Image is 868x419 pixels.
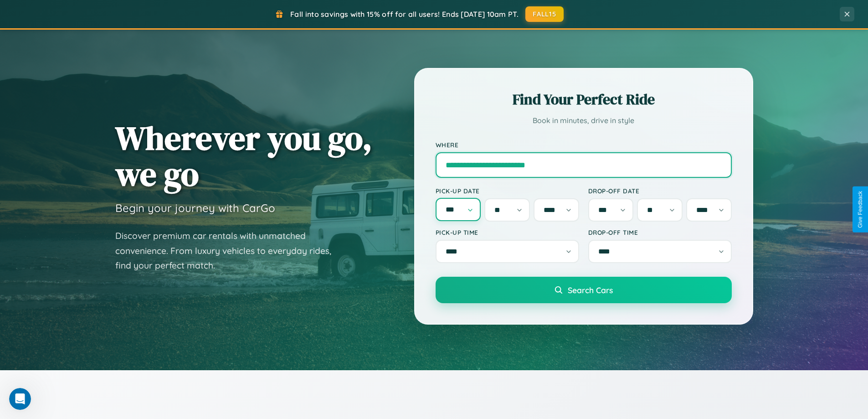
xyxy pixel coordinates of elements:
[9,388,31,410] iframe: Intercom live chat
[436,187,579,195] label: Pick-up Date
[436,114,732,127] p: Book in minutes, drive in style
[436,89,732,109] h2: Find Your Perfect Ride
[525,6,564,22] button: FALL15
[568,285,613,295] span: Search Cars
[436,277,732,303] button: Search Cars
[115,201,275,215] h3: Begin your journey with CarGo
[290,10,519,19] span: Fall into savings with 15% off for all users! Ends [DATE] 10am PT.
[115,120,372,192] h1: Wherever you go, we go
[115,228,343,273] p: Discover premium car rentals with unmatched convenience. From luxury vehicles to everyday rides, ...
[588,187,732,195] label: Drop-off Date
[436,141,732,149] label: Where
[436,228,579,236] label: Pick-up Time
[588,228,732,236] label: Drop-off Time
[857,191,863,228] div: Give Feedback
